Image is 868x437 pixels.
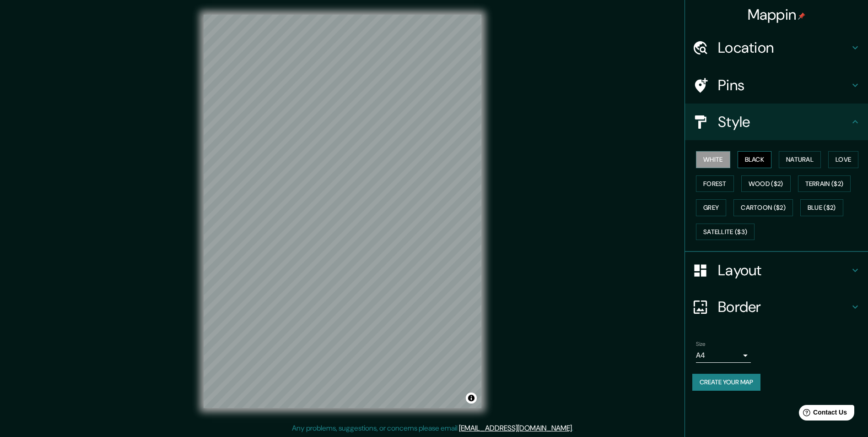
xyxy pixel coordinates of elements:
[685,29,868,66] div: Location
[685,104,868,140] div: Style
[718,38,850,57] h4: Location
[696,175,734,192] button: Forest
[779,151,821,168] button: Natural
[685,67,868,104] div: Pins
[718,113,850,131] h4: Style
[685,252,868,289] div: Layout
[696,224,755,240] button: Satellite ($3)
[573,423,575,434] div: .
[718,298,850,316] h4: Border
[696,340,706,348] label: Size
[685,289,868,325] div: Border
[696,199,726,216] button: Grey
[692,374,760,391] button: Create your map
[466,393,477,404] button: Toggle attribution
[738,151,772,168] button: Black
[575,423,577,434] div: .
[800,199,843,216] button: Blue ($2)
[696,151,730,168] button: White
[733,199,793,216] button: Cartoon ($2)
[748,5,806,24] h4: Mappin
[741,175,791,192] button: Wood ($2)
[292,423,573,434] p: Any problems, suggestions, or concerns please email .
[204,15,481,408] canvas: Map
[718,261,850,279] h4: Layout
[798,12,805,20] img: pin-icon.png
[798,175,851,192] button: Terrain ($2)
[718,76,850,94] h4: Pins
[696,348,751,363] div: A4
[459,423,572,433] a: [EMAIL_ADDRESS][DOMAIN_NAME]
[828,151,858,168] button: Love
[787,401,858,427] iframe: Help widget launcher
